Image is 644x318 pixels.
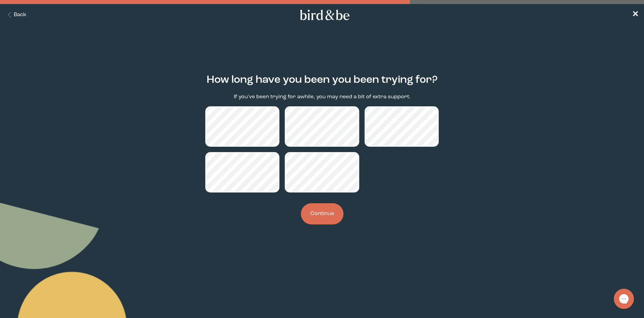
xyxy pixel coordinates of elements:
button: Continue [301,203,343,224]
iframe: Gorgias live chat messenger [610,286,637,311]
h2: How long have you been you been trying for? [207,72,438,88]
span: ✕ [632,11,639,19]
a: ✕ [632,9,639,21]
p: If you've been trying for awhile, you may need a bit of extra support. [234,93,411,101]
button: Back Button [5,11,26,19]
